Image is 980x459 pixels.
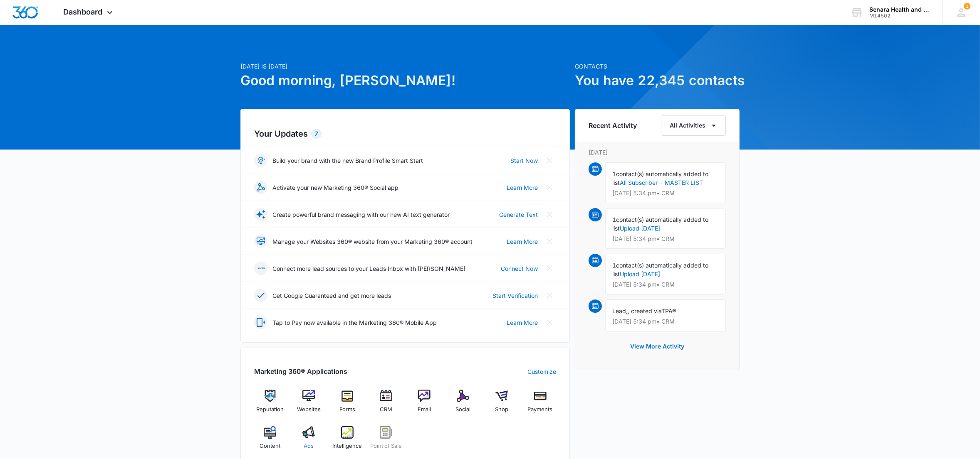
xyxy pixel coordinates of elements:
[332,426,364,456] a: Intelligence
[240,62,570,71] p: [DATE] is [DATE]
[297,405,321,414] span: Websites
[501,264,538,273] a: Connect Now
[612,216,616,223] span: 1
[527,367,556,376] a: Customize
[260,442,280,450] span: Content
[254,128,556,140] h2: Your Updates
[543,235,556,248] button: Close
[964,3,970,10] span: 1
[507,237,538,246] a: Learn More
[543,316,556,329] button: Close
[507,318,538,327] a: Learn More
[620,179,703,186] a: All Subscriber - MASTER LIST
[240,71,570,91] h1: Good morning, [PERSON_NAME]!
[495,405,508,414] span: Shop
[612,262,708,277] span: contact(s) automatically added to list
[272,156,423,165] p: Build your brand with the new Brand Profile Smart Start
[869,6,930,13] div: account name
[612,262,616,269] span: 1
[272,318,437,327] p: Tap to Pay now available in the Marketing 360® Mobile App
[254,390,286,420] a: Reputation
[272,183,398,192] p: Activate your new Marketing 360® Social app
[510,156,538,165] a: Start Now
[612,170,616,177] span: 1
[575,62,740,71] p: Contacts
[293,390,325,420] a: Websites
[620,270,660,277] a: Upload [DATE]
[254,366,347,376] h2: Marketing 360® Applications
[304,442,314,450] span: Ads
[612,236,719,242] p: [DATE] 5:34 pm • CRM
[589,120,637,130] h6: Recent Activity
[543,262,556,275] button: Close
[408,390,441,420] a: Email
[543,289,556,302] button: Close
[612,282,719,287] p: [DATE] 5:34 pm • CRM
[543,154,556,167] button: Close
[272,291,391,300] p: Get Google Guaranteed and get more leads
[620,225,660,232] a: Upload [DATE]
[524,390,556,420] a: Payments
[254,426,286,456] a: Content
[447,390,479,420] a: Social
[272,264,465,273] p: Connect more lead sources to your Leads Inbox with [PERSON_NAME]
[612,307,628,314] span: Lead,
[272,237,473,246] p: Manage your Websites 360® website from your Marketing 360® account
[661,115,726,136] button: All Activities
[370,390,402,420] a: CRM
[622,336,693,356] button: View More Activity
[661,307,676,314] span: TPA®
[64,7,103,16] span: Dashboard
[612,190,719,196] p: [DATE] 5:34 pm • CRM
[370,442,402,450] span: Point of Sale
[380,405,392,414] span: CRM
[628,307,661,314] span: , created via
[418,405,431,414] span: Email
[589,148,726,157] p: [DATE]
[332,390,364,420] a: Forms
[528,405,553,414] span: Payments
[612,170,708,186] span: contact(s) automatically added to list
[339,405,355,414] span: Forms
[370,426,402,456] a: Point of Sale
[964,3,970,10] div: notifications count
[293,426,325,456] a: Ads
[612,319,719,324] p: [DATE] 5:34 pm • CRM
[486,390,518,420] a: Shop
[869,13,930,19] div: account id
[256,405,284,414] span: Reputation
[332,442,362,450] span: Intelligence
[543,208,556,221] button: Close
[272,210,450,219] p: Create powerful brand messaging with our new AI text generator
[507,183,538,192] a: Learn More
[612,216,708,232] span: contact(s) automatically added to list
[455,405,470,414] span: Social
[575,71,740,91] h1: You have 22,345 contacts
[492,291,538,300] a: Start Verification
[311,129,322,139] div: 7
[499,210,538,219] a: Generate Text
[543,181,556,194] button: Close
